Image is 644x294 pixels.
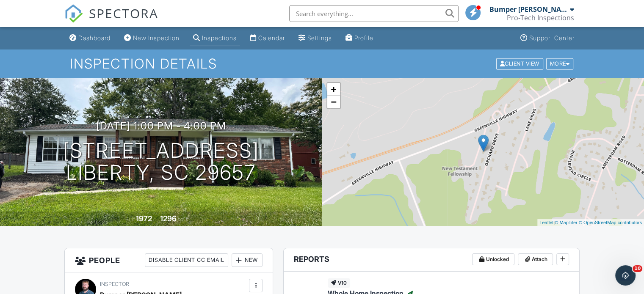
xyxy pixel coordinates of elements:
[190,30,240,46] a: Inspections
[66,30,114,46] a: Dashboard
[65,248,273,272] h3: People
[121,30,183,46] a: New Inspection
[258,34,285,41] div: Calendar
[78,34,111,41] div: Dashboard
[529,34,575,41] div: Support Center
[136,214,152,223] div: 1972
[295,30,335,46] a: Settings
[100,281,129,287] span: Inspector
[615,265,636,286] iframe: Intercom live chat
[354,34,373,41] div: Profile
[517,30,578,46] a: Support Center
[125,216,135,223] span: Built
[64,11,158,29] a: SPECTORA
[307,34,332,41] div: Settings
[327,83,340,96] a: Zoom in
[232,253,263,267] div: New
[327,96,340,108] a: Zoom out
[579,220,642,225] a: © OpenStreetMap contributors
[342,30,377,46] a: Profile
[489,5,568,14] div: Bumper [PERSON_NAME]
[496,58,543,69] div: Client View
[555,220,578,225] a: © MapTiler
[133,34,180,41] div: New Inspection
[178,216,190,223] span: sq. ft.
[96,120,226,132] h3: [DATE] 1:00 pm - 4:00 pm
[539,220,553,225] a: Leaflet
[64,4,83,23] img: The Best Home Inspection Software - Spectora
[289,5,459,22] input: Search everything...
[633,265,642,272] span: 10
[145,253,228,267] div: Disable Client CC Email
[63,140,259,184] h1: [STREET_ADDRESS] Liberty, SC 29657
[160,214,177,223] div: 1296
[202,34,237,41] div: Inspections
[495,60,545,66] a: Client View
[546,58,574,69] div: More
[507,14,574,22] div: Pro-Tech Inspections
[537,219,644,226] div: |
[89,4,158,22] span: SPECTORA
[247,30,288,46] a: Calendar
[70,56,574,71] h1: Inspection Details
